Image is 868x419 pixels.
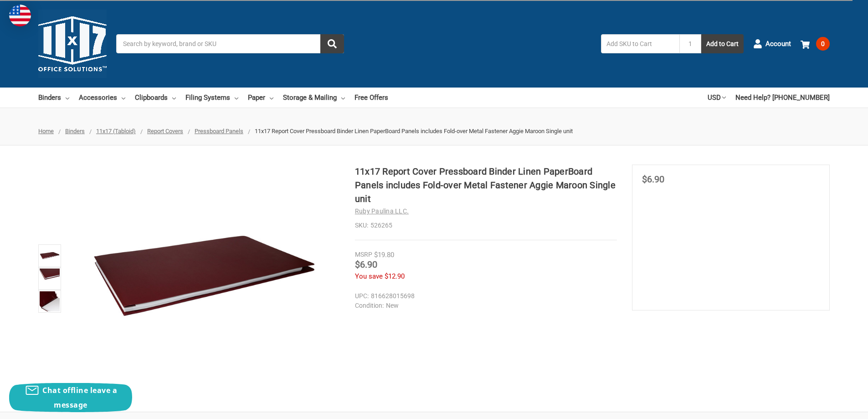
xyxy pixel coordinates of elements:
button: Chat offline leave a message [9,383,132,412]
span: $19.80 [374,251,394,259]
a: Report Covers [147,128,183,134]
input: Add SKU to Cart [601,34,679,53]
a: Account [753,32,791,56]
dt: Condition: [355,301,384,310]
span: 11x17 Report Cover Pressboard Binder Linen PaperBoard Panels includes Fold-over Metal Fastener Ag... [255,128,573,134]
h1: 11x17 Report Cover Pressboard Binder Linen PaperBoard Panels includes Fold-over Metal Fastener Ag... [355,165,617,206]
dd: New [355,301,613,310]
img: 11x17 Report Cover Pressboard Binder Linen PaperBoard Panels includes Fold-over Metal Fastener Ag... [40,246,60,266]
img: 11x17.com [38,10,107,78]
img: 11x17 Report Cover Pressboard Binder Linen PaperBoard Panels includes Fold-over Metal Fastener Ag... [40,269,60,289]
button: Add to Cart [701,34,744,53]
img: duty and tax information for United States [9,5,31,26]
dd: 816628015698 [355,291,613,301]
img: 11x17 Report Cover Pressboard Binder Linen PaperBoard Panels includes Fold-over Metal Fastener Ag... [40,291,60,311]
span: $12.90 [385,272,405,280]
img: 11x17 Report Cover Pressboard Binder Linen PaperBoard Panels includes Fold-over Metal Fastener Ag... [90,165,318,393]
a: 11x17 (Tabloid) [96,128,136,134]
a: Clipboards [135,88,176,108]
span: $6.90 [355,259,377,270]
span: $6.90 [642,174,664,185]
dt: UPC: [355,291,369,301]
input: Search by keyword, brand or SKU [116,34,344,53]
a: Need Help? [PHONE_NUMBER] [735,88,830,108]
span: Account [765,39,791,49]
a: Binders [38,88,69,108]
a: Storage & Mailing [283,88,345,108]
a: Ruby Paulina LLC. [355,207,409,215]
a: Binders [65,128,85,134]
div: MSRP [355,250,372,259]
a: 0 [801,32,830,56]
span: You save [355,272,383,280]
a: Accessories [79,88,125,108]
span: Chat offline leave a message [42,385,117,410]
a: Free Offers [354,88,388,108]
a: USD [708,88,726,108]
a: Pressboard Panels [195,128,243,134]
span: 0 [816,37,830,51]
dt: SKU: [355,221,368,230]
a: Filing Systems [185,88,238,108]
a: Home [38,128,54,134]
a: Paper [248,88,273,108]
dd: 526265 [355,221,617,230]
